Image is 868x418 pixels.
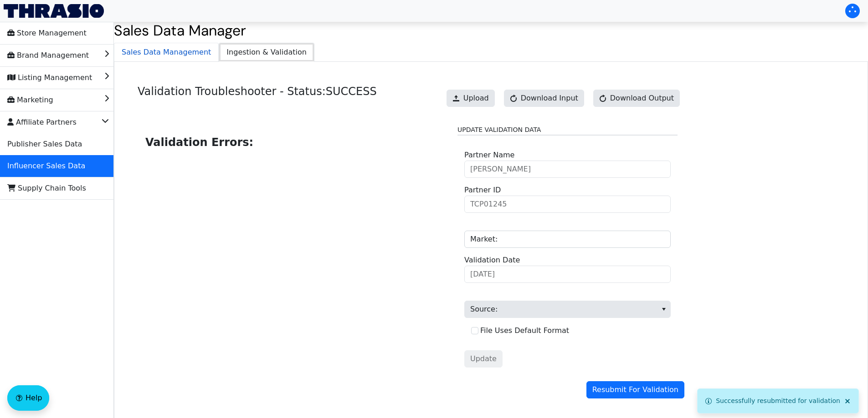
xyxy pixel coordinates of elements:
[521,93,578,104] span: Download Input
[114,22,868,39] h2: Sales Data Manager
[7,48,89,63] span: Brand Management
[610,93,674,104] span: Download Output
[586,381,684,398] button: Resubmit For Validation
[716,397,840,404] span: Successfully resubmitted for validation
[4,4,104,18] img: Thrasio Logo
[219,43,314,61] span: Ingestion & Validation
[463,93,489,104] span: Upload
[464,255,520,266] label: Validation Date
[7,159,85,173] span: Influencer Sales Data
[480,326,569,335] label: File Uses Default Format
[464,185,501,196] label: Partner ID
[504,90,584,107] button: Download Input
[7,137,82,151] span: Publisher Sales Data
[7,181,86,196] span: Supply Chain Tools
[844,398,851,405] span: Close
[7,385,49,411] button: Help floatingactionbutton
[138,85,377,115] h4: Validation Troubleshooter - Status: SUCCESS
[7,26,87,40] span: Store Management
[7,71,92,85] span: Listing Management
[447,90,495,107] button: Upload
[26,393,42,403] span: Help
[145,134,443,151] h2: Validation Errors:
[464,301,671,318] span: Source:
[593,90,680,107] button: Download Output
[457,125,678,136] legend: Update Validation Data
[7,115,77,130] span: Affiliate Partners
[657,301,670,317] button: select
[464,150,514,161] label: Partner Name
[592,384,678,395] span: Resubmit For Validation
[114,43,218,61] span: Sales Data Management
[7,93,53,107] span: Marketing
